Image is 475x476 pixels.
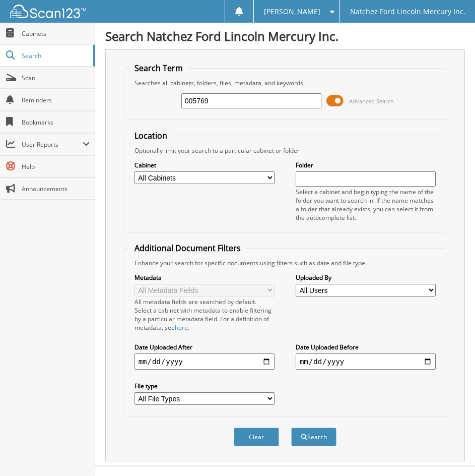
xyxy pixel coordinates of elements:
[350,9,465,15] span: Natchez Ford Lincoln Mercury Inc.
[296,161,436,169] label: Folder
[425,428,475,476] iframe: Chat Widget
[22,140,83,149] span: User Reports
[296,188,436,222] div: Select a cabinet and begin typing the name of the folder you want to search in. If the name match...
[296,353,436,370] input: end
[129,130,172,141] legend: Location
[175,323,188,332] a: here
[129,259,441,267] div: Enhance your search for specific documents using filters such as date and file type.
[129,243,246,254] legend: Additional Document Filters
[296,273,436,282] label: Uploaded By
[296,343,436,351] label: Date Uploaded Before
[22,51,88,60] span: Search
[129,146,441,155] div: Optionally limit your search to a particular cabinet or folder
[291,428,336,446] button: Search
[134,273,275,282] label: Metadata
[22,29,90,38] span: Cabinets
[134,161,275,169] label: Cabinet
[10,5,86,18] img: scan123-logo-white.svg
[105,28,465,44] h1: Search Natchez Ford Lincoln Mercury Inc.
[22,74,90,82] span: Scan
[129,79,441,87] div: Searches all cabinets, folders, files, metadata, and keywords
[234,428,279,446] button: Clear
[22,162,90,171] span: Help
[134,297,275,332] div: All metadata fields are searched by default. Select a cabinet with metadata to enable filtering b...
[22,118,90,127] span: Bookmarks
[349,97,394,105] span: Advanced Search
[134,343,275,351] label: Date Uploaded After
[22,185,90,193] span: Announcements
[22,96,90,104] span: Reminders
[134,382,275,390] label: File type
[129,63,188,74] legend: Search Term
[264,9,320,15] span: [PERSON_NAME]
[134,353,275,370] input: start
